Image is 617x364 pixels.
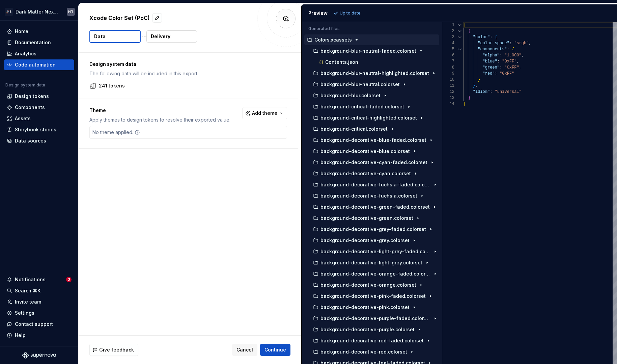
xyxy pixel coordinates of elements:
div: Dark Matter Next Gen [16,8,59,15]
div: Notifications [15,276,46,283]
span: Continue [264,346,286,353]
span: Give feedback [99,346,134,353]
span: Add theme [252,110,277,116]
div: Settings [15,310,34,316]
button: Cancel [232,344,257,356]
div: Help [15,332,26,339]
button: Notifications2 [4,274,74,285]
div: Home [15,28,28,35]
div: HT [68,9,74,15]
p: Design system data [89,61,287,68]
div: Search ⌘K [15,287,40,294]
a: Invite team [4,296,74,307]
p: Up to date [340,10,361,16]
a: Components [4,102,74,113]
div: Data sources [15,137,46,144]
a: Home [4,26,74,37]
div: Code automation [15,61,56,68]
div: Assets [15,115,31,122]
div: Components [15,104,45,111]
button: Continue [260,344,290,356]
a: Settings [4,308,74,318]
a: Analytics [4,48,74,59]
a: Assets [4,113,74,124]
button: Add theme [242,107,287,119]
span: Cancel [236,346,253,353]
p: Theme [89,107,230,114]
button: Give feedback [89,344,138,356]
span: 2 [66,277,72,282]
a: Data sources [4,135,74,146]
button: Contact support [4,319,74,330]
div: 🚀S [5,8,13,16]
div: Analytics [15,50,36,57]
p: The following data will be included in this export. [89,70,287,77]
p: 241 tokens [99,82,125,89]
a: Design tokens [4,91,74,102]
div: Storybook stories [15,126,56,133]
div: No theme applied. [90,126,143,138]
button: Delivery [146,30,197,43]
div: Design tokens [15,93,49,100]
button: Help [4,330,74,341]
p: Delivery [151,33,170,40]
div: Invite team [15,298,41,305]
button: 🚀SDark Matter Next GenHT [1,4,77,19]
a: Documentation [4,37,74,48]
svg: Supernova Logo [22,352,56,359]
div: Contact support [15,321,53,328]
p: Data [94,33,106,40]
a: Code automation [4,59,74,70]
div: Design system data [5,82,45,88]
p: Apply themes to design tokens to resolve their exported value. [89,116,230,123]
a: Storybook stories [4,124,74,135]
p: Xcode Color Set (PoC) [89,14,150,22]
button: Data [89,30,141,43]
button: Search ⌘K [4,285,74,296]
div: Documentation [15,39,51,46]
div: Preview [308,10,328,17]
